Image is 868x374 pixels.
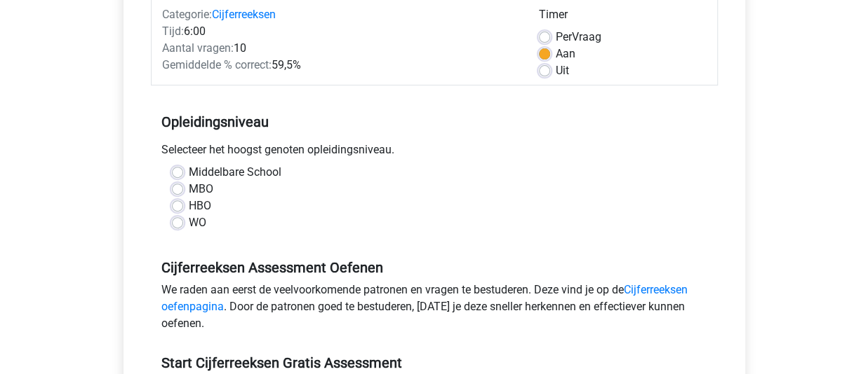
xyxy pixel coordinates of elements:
[556,30,572,43] span: Per
[161,108,707,136] h5: Opleidingsniveau
[189,181,213,198] label: MBO
[189,214,206,231] label: WO
[152,23,528,40] div: 6:00
[152,57,528,74] div: 59,5%
[189,198,211,214] label: HBO
[189,164,281,181] label: Middelbare School
[212,8,276,21] a: Cijferreeksen
[162,41,234,55] span: Aantal vragen:
[556,62,569,79] label: Uit
[152,40,528,57] div: 10
[161,259,707,276] h5: Cijferreeksen Assessment Oefenen
[556,29,601,46] label: Vraag
[539,6,707,29] div: Timer
[162,58,272,71] span: Gemiddelde % correct:
[151,141,718,164] div: Selecteer het hoogst genoten opleidingsniveau.
[162,8,212,21] span: Categorie:
[151,282,718,338] div: We raden aan eerst de veelvoorkomende patronen en vragen te bestuderen. Deze vind je op de . Door...
[161,354,707,371] h5: Start Cijferreeksen Gratis Assessment
[162,25,184,38] span: Tijd:
[556,46,575,62] label: Aan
